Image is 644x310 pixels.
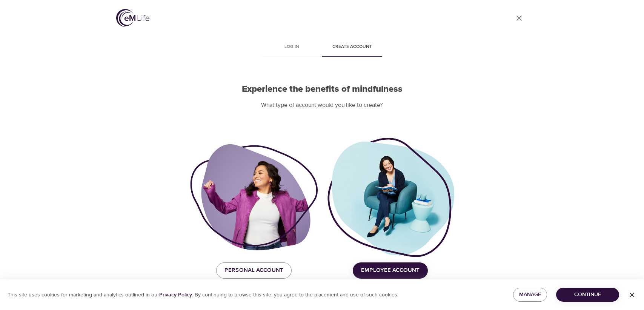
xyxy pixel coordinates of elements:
[266,43,318,51] span: Log in
[327,43,378,51] span: Create account
[519,290,541,299] span: Manage
[159,291,192,298] a: Privacy Policy
[361,265,420,275] span: Employee Account
[556,288,619,302] button: Continue
[353,262,428,278] button: Employee Account
[190,84,454,95] h2: Experience the benefits of mindfulness
[513,288,547,302] button: Manage
[224,265,283,275] span: Personal Account
[216,262,292,278] button: Personal Account
[116,9,149,27] img: logo
[510,9,528,27] a: close
[562,290,613,299] span: Continue
[190,101,454,110] p: What type of account would you like to create?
